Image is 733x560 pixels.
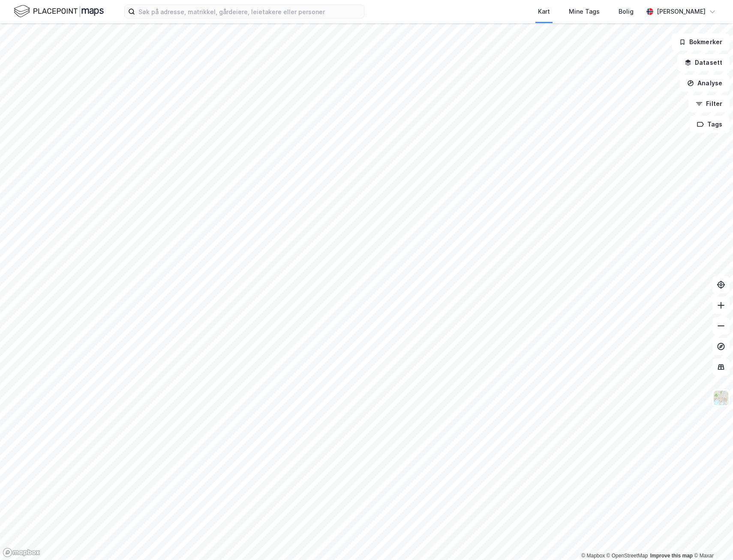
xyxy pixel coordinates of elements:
[680,75,730,92] button: Analyse
[690,116,730,133] button: Tags
[690,519,733,560] div: Kontrollprogram for chat
[650,553,693,559] a: Improve this map
[3,548,40,557] a: Mapbox homepage
[14,4,104,19] img: logo.f888ab2527a4732fd821a326f86c7f29.svg
[619,6,634,17] div: Bolig
[713,390,729,406] img: Z
[135,5,364,18] input: Søk på adresse, matrikkel, gårdeiere, leietakere eller personer
[690,519,733,560] iframe: Chat Widget
[688,95,730,112] button: Filter
[538,6,550,17] div: Kart
[607,553,648,559] a: OpenStreetMap
[677,54,730,71] button: Datasett
[672,33,730,51] button: Bokmerker
[581,553,605,559] a: Mapbox
[569,6,600,17] div: Mine Tags
[657,6,706,17] div: [PERSON_NAME]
